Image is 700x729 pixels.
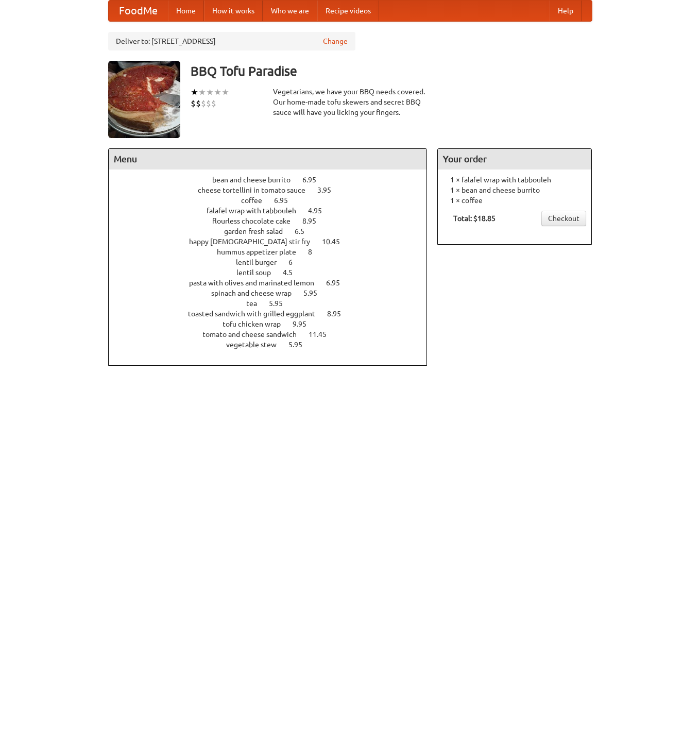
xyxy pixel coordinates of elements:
[217,248,331,256] a: hummus appetizer plate 8
[224,227,293,235] span: garden fresh salad
[326,279,350,287] span: 6.95
[108,32,355,50] div: Deliver to: [STREET_ADDRESS]
[212,176,335,184] a: bean and cheese burrito 6.95
[303,289,328,297] span: 5.95
[438,149,591,169] h4: Your order
[317,186,342,194] span: 3.95
[308,248,322,256] span: 8
[327,310,351,318] span: 8.95
[189,279,359,287] a: pasta with olives and marinated lemon 6.95
[224,227,323,235] a: garden fresh salad 6.5
[443,185,586,195] li: 1 × bean and cheese burrito
[189,238,320,246] span: happy [DEMOGRAPHIC_DATA] stir fry
[108,61,180,138] img: angular.jpg
[302,217,327,225] span: 8.95
[322,238,350,246] span: 10.45
[212,217,301,225] span: flourless chocolate cake
[201,98,206,109] li: $
[214,87,221,98] li: ★
[443,175,586,185] li: 1 × falafel wrap with tabbouleh
[211,289,336,297] a: spinach and cheese wrap 5.95
[211,98,216,109] li: $
[217,248,306,256] span: hummus appetizer plate
[241,196,272,205] span: coffee
[453,214,496,223] b: Total: $18.85
[288,258,303,266] span: 6
[196,98,201,109] li: $
[246,299,302,308] a: tea 5.95
[550,1,582,21] a: Help
[288,341,313,349] span: 5.95
[283,268,303,277] span: 4.5
[204,1,263,21] a: How it works
[295,227,315,235] span: 6.5
[109,1,168,21] a: FoodMe
[223,320,291,328] span: tofu chicken wrap
[269,299,293,308] span: 5.95
[308,207,332,215] span: 4.95
[241,196,307,205] a: coffee 6.95
[273,87,428,117] div: Vegetarians, we have your BBQ needs covered. Our home-made tofu skewers and secret BBQ sauce will...
[226,341,287,349] span: vegetable stew
[191,98,196,109] li: $
[236,258,287,266] span: lentil burger
[221,87,229,98] li: ★
[206,98,211,109] li: $
[206,87,214,98] li: ★
[302,176,327,184] span: 6.95
[212,217,335,225] a: flourless chocolate cake 8.95
[189,279,325,287] span: pasta with olives and marinated lemon
[309,330,337,338] span: 11.45
[236,258,312,266] a: lentil burger 6
[223,320,326,328] a: tofu chicken wrap 9.95
[191,87,198,98] li: ★
[211,289,302,297] span: spinach and cheese wrap
[226,341,321,349] a: vegetable stew 5.95
[188,310,326,318] span: toasted sandwich with grilled eggplant
[189,238,359,246] a: happy [DEMOGRAPHIC_DATA] stir fry 10.45
[202,330,307,338] span: tomato and cheese sandwich
[541,211,586,226] a: Checkout
[198,87,206,98] li: ★
[443,195,586,206] li: 1 × coffee
[198,186,350,194] a: cheese tortellini in tomato sauce 3.95
[168,1,204,21] a: Home
[274,196,298,205] span: 6.95
[323,36,348,46] a: Change
[202,330,346,338] a: tomato and cheese sandwich 11.45
[109,149,427,169] h4: Menu
[236,268,312,277] a: lentil soup 4.5
[198,186,316,194] span: cheese tortellini in tomato sauce
[191,61,592,81] h3: BBQ Tofu Paradise
[263,1,317,21] a: Who we are
[207,207,341,215] a: falafel wrap with tabbouleh 4.95
[293,320,317,328] span: 9.95
[246,299,267,308] span: tea
[212,176,301,184] span: bean and cheese burrito
[188,310,360,318] a: toasted sandwich with grilled eggplant 8.95
[317,1,379,21] a: Recipe videos
[236,268,281,277] span: lentil soup
[207,207,306,215] span: falafel wrap with tabbouleh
